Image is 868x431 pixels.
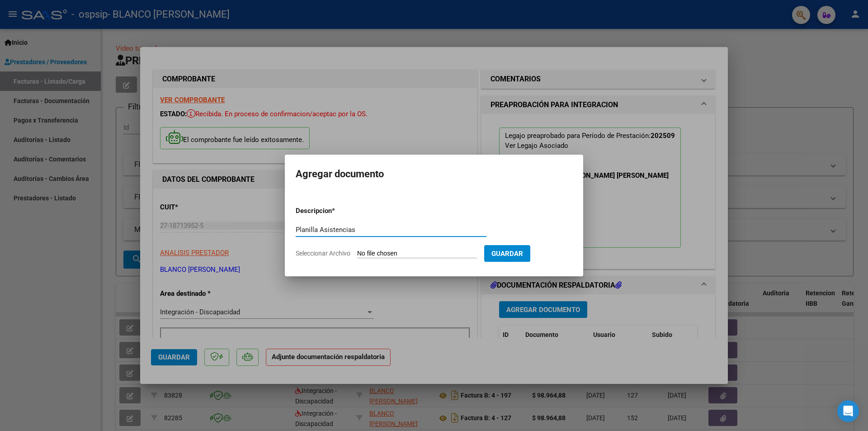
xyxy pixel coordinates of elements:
[484,245,530,262] button: Guardar
[296,250,350,257] span: Seleccionar Archivo
[296,206,379,216] p: Descripcion
[296,166,572,183] h2: Agregar documento
[491,250,523,258] span: Guardar
[837,400,859,422] div: Open Intercom Messenger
